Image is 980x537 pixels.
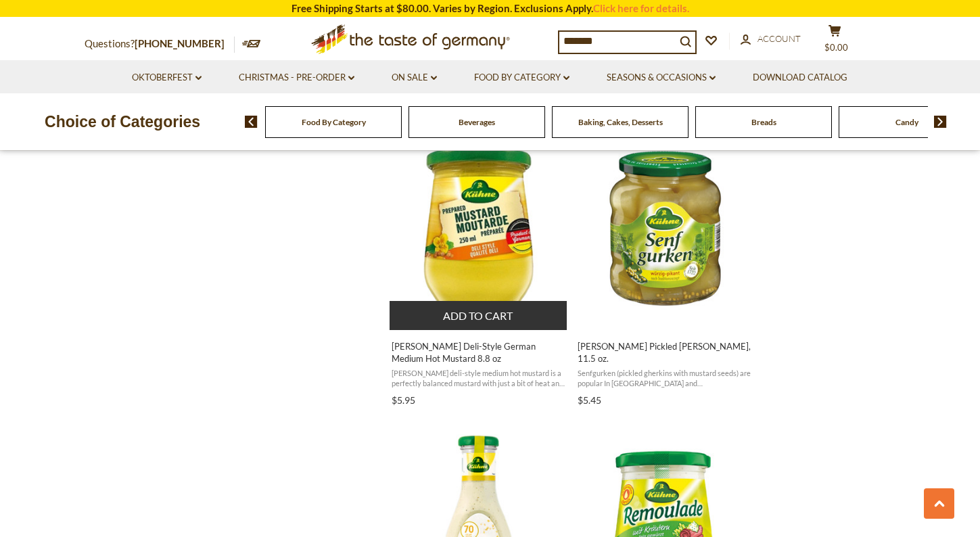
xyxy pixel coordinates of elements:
[934,116,947,128] img: next arrow
[245,116,258,128] img: previous arrow
[392,340,567,365] span: [PERSON_NAME] Deli-Style German Medium Hot Mustard 8.8 oz
[753,70,847,85] a: Download Catalog
[459,117,495,127] a: Beverages
[474,70,569,85] a: Food By Category
[593,2,689,14] a: Click here for details.
[302,117,366,127] a: Food By Category
[578,340,753,365] span: [PERSON_NAME] Pickled [PERSON_NAME], 11.5 oz.
[578,117,663,127] a: Baking, Cakes, Desserts
[741,32,801,47] a: Account
[895,117,918,127] a: Candy
[390,127,569,411] a: Kuehne Deli-Style German Medium Hot Mustard 8.8 oz
[578,394,601,406] span: $5.45
[135,37,225,49] a: [PHONE_NUMBER]
[390,139,569,318] img: Kuehne Deli-Style German Medium Hot Mustard 8.8 oz
[392,70,437,85] a: On Sale
[392,368,567,389] span: [PERSON_NAME] deli-style medium hot mustard is a perfectly balanced mustard with just a bit of he...
[815,24,856,58] button: $0.00
[392,394,415,406] span: $5.95
[751,117,776,127] a: Breads
[578,368,753,389] span: Senfgurken (pickled gherkins with mustard seeds) are popular In [GEOGRAPHIC_DATA] and [GEOGRAPHIC...
[85,35,235,53] p: Questions?
[390,301,567,330] button: Add to cart
[239,70,354,85] a: Christmas - PRE-ORDER
[576,127,755,411] a: Kuehne Pickled Mustard Gherkins, 11.5 oz.
[576,139,755,318] img: Kuehne Pickled Mustard Gherkins, 11.5 oz.
[607,70,716,85] a: Seasons & Occasions
[132,70,202,85] a: Oktoberfest
[757,33,801,44] span: Account
[824,42,848,53] span: $0.00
